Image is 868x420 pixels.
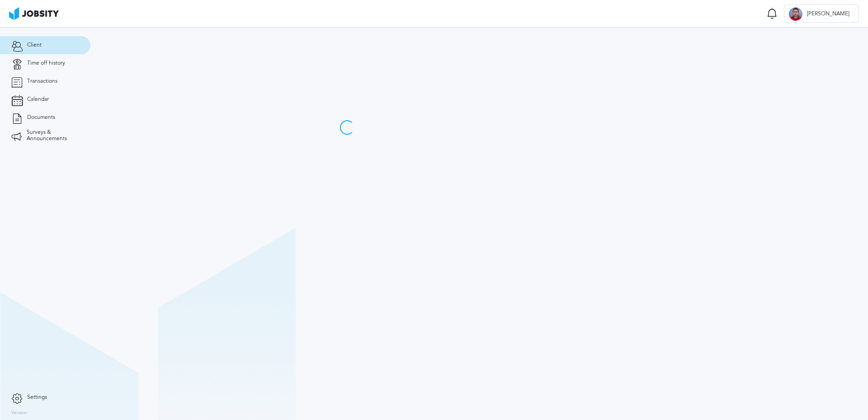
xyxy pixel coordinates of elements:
[802,11,854,17] span: [PERSON_NAME]
[9,7,59,20] img: ab4bad089aa723f57921c736e9817d99.png
[27,60,65,66] span: Time off history
[27,129,79,142] span: Surveys & Announcements
[27,78,57,85] span: Transactions
[11,411,28,416] label: Version:
[784,5,859,23] button: C[PERSON_NAME]
[27,42,42,48] span: Client
[789,7,802,21] div: C
[27,394,47,401] span: Settings
[27,96,49,103] span: Calendar
[27,114,55,121] span: Documents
